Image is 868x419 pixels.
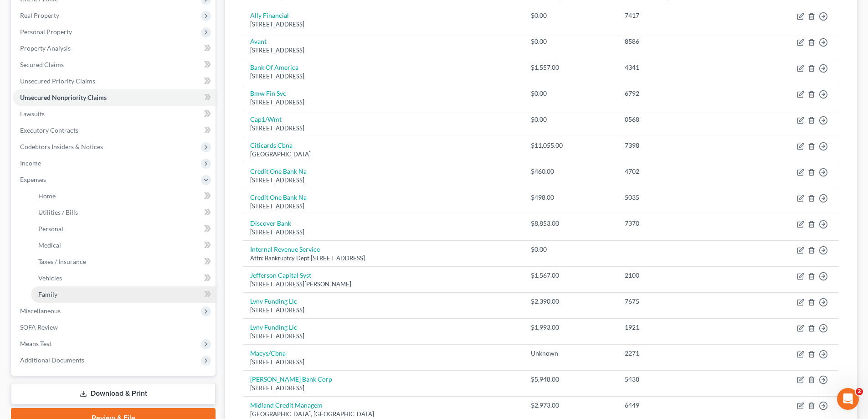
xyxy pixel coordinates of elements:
a: Medical [31,237,216,253]
div: [STREET_ADDRESS] [250,384,516,393]
div: 6449 [625,401,732,410]
a: Utilities / Bills [31,204,216,221]
span: Property Analysis [20,44,71,52]
span: Utilities / Bills [38,208,78,216]
div: $1,557.00 [531,63,610,72]
div: 8586 [625,37,732,46]
div: $498.00 [531,193,610,202]
span: Vehicles [38,274,62,282]
div: 2100 [625,271,732,280]
div: $0.00 [531,89,610,98]
div: $8,853.00 [531,219,610,228]
div: 1921 [625,323,732,332]
span: Lawsuits [20,110,45,118]
span: Codebtors Insiders & Notices [20,143,103,150]
span: Medical [38,241,61,249]
span: Miscellaneous [20,307,61,315]
a: SOFA Review [13,319,216,336]
span: Real Property [20,11,59,19]
div: $0.00 [531,245,610,254]
a: Discover Bank [250,219,291,227]
div: 7370 [625,219,732,228]
span: 2 [856,388,863,395]
a: Lvnv Funding Llc [250,323,297,331]
a: Lvnv Funding Llc [250,297,297,305]
div: 0568 [625,115,732,124]
div: $0.00 [531,115,610,124]
span: Home [38,192,56,200]
div: $2,973.00 [531,401,610,410]
div: 6792 [625,89,732,98]
div: 5035 [625,193,732,202]
a: Credit One Bank Na [250,167,307,175]
span: Unsecured Nonpriority Claims [20,93,107,101]
span: Unsecured Priority Claims [20,77,95,85]
div: [STREET_ADDRESS] [250,124,516,133]
a: Bmw Fin Svc [250,89,286,97]
div: $1,993.00 [531,323,610,332]
span: Personal Property [20,28,72,36]
a: Executory Contracts [13,122,216,139]
div: [STREET_ADDRESS] [250,72,516,81]
a: Macys/Cbna [250,349,286,357]
div: 2271 [625,349,732,358]
a: Ally Financial [250,11,289,19]
a: [PERSON_NAME] Bank Corp [250,375,332,383]
div: [STREET_ADDRESS][PERSON_NAME] [250,280,516,289]
div: $1,567.00 [531,271,610,280]
div: [STREET_ADDRESS] [250,46,516,55]
a: Secured Claims [13,57,216,73]
div: $2,390.00 [531,297,610,306]
a: Internal Revenue Service [250,245,320,253]
div: 7675 [625,297,732,306]
a: Taxes / Insurance [31,253,216,270]
div: 7417 [625,11,732,20]
div: [STREET_ADDRESS] [250,98,516,107]
div: $460.00 [531,167,610,176]
span: Personal [38,225,63,233]
div: 5438 [625,375,732,384]
a: Home [31,188,216,204]
a: Download & Print [11,383,216,404]
div: 7398 [625,141,732,150]
a: Credit One Bank Na [250,193,307,201]
a: Avant [250,37,267,45]
div: $0.00 [531,11,610,20]
div: [GEOGRAPHIC_DATA], [GEOGRAPHIC_DATA] [250,410,516,419]
div: [STREET_ADDRESS] [250,176,516,185]
div: 4702 [625,167,732,176]
a: Lawsuits [13,106,216,122]
span: Income [20,159,41,167]
a: Personal [31,221,216,237]
span: SOFA Review [20,323,58,331]
span: Additional Documents [20,356,84,364]
span: Family [38,290,57,298]
iframe: Intercom live chat [837,388,859,410]
a: Bank Of America [250,63,298,71]
span: Executory Contracts [20,126,78,134]
span: Expenses [20,176,46,183]
a: Family [31,286,216,303]
a: Unsecured Nonpriority Claims [13,89,216,106]
div: $0.00 [531,37,610,46]
a: Cap1/Wmt [250,115,282,123]
div: Unknown [531,349,610,358]
div: Attn: Bankruptcy Dept [STREET_ADDRESS] [250,254,516,263]
div: $5,948.00 [531,375,610,384]
span: Secured Claims [20,61,64,68]
a: Jefferson Capital Syst [250,271,311,279]
div: 4341 [625,63,732,72]
span: Means Test [20,340,51,347]
div: $11,055.00 [531,141,610,150]
div: [STREET_ADDRESS] [250,20,516,29]
div: [STREET_ADDRESS] [250,228,516,237]
div: [STREET_ADDRESS] [250,358,516,367]
div: [STREET_ADDRESS] [250,332,516,341]
a: Property Analysis [13,40,216,57]
a: Midland Credit Managem [250,401,323,409]
div: [GEOGRAPHIC_DATA] [250,150,516,159]
div: [STREET_ADDRESS] [250,202,516,211]
a: Citicards Cbna [250,141,293,149]
a: Vehicles [31,270,216,286]
span: Taxes / Insurance [38,258,86,265]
